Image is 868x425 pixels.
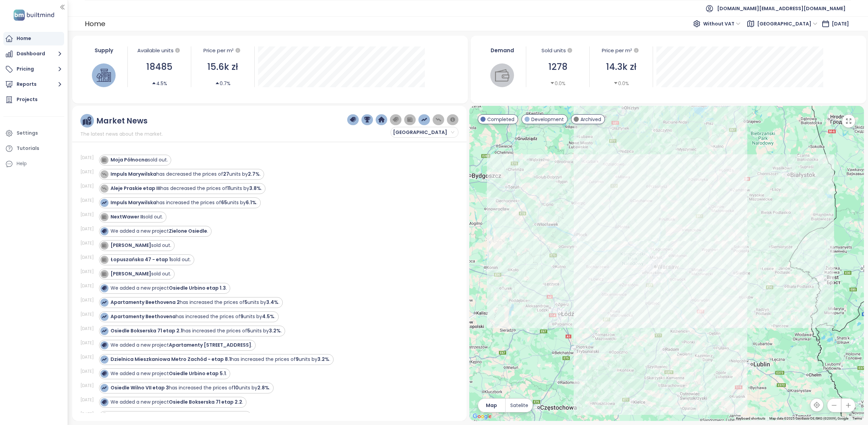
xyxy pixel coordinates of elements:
[550,81,555,85] span: caret-down
[17,159,27,168] div: Help
[96,117,147,125] div: Market News
[482,46,523,54] div: Demand
[769,417,848,420] span: Map data ©2025 GeoBasis-DE/BKG (©2009), Google
[3,32,64,45] a: Home
[111,185,160,192] strong: Aleje Praskie etap III
[111,213,143,220] strong: NextWawer II
[221,199,227,206] strong: 65
[421,117,427,123] img: price-increases.png
[102,214,106,219] img: icon
[717,0,846,17] span: [DOMAIN_NAME][EMAIL_ADDRESS][DOMAIN_NAME]
[111,156,168,163] div: sold out.
[111,285,227,292] div: We added a new project .
[80,383,97,389] div: [DATE]
[111,171,261,178] div: has decreased the prices of units by .
[102,271,106,276] img: icon
[80,254,97,260] div: [DATE]
[703,19,741,29] span: Without VAT
[613,80,629,87] div: 0.0%
[247,327,250,334] strong: 5
[102,385,106,390] img: icon
[227,185,231,192] strong: 11
[111,399,243,406] div: We added a new project .
[111,256,191,263] div: sold out.
[111,270,171,277] div: sold out.
[248,171,260,177] strong: 2.7%
[223,171,229,177] strong: 27
[80,397,97,403] div: [DATE]
[17,144,39,153] div: Tutorials
[17,129,38,137] div: Settings
[169,285,226,291] strong: Osiedle Urbino etap 1.3
[80,340,97,346] div: [DATE]
[80,269,97,275] div: [DATE]
[249,185,261,192] strong: 3.8%
[506,399,533,412] button: Satelite
[3,142,64,155] a: Tutorials
[131,46,188,55] div: Available units
[131,60,188,74] div: 18485
[111,356,330,363] div: has increased the prices of units by .
[111,156,148,163] strong: Moja Północna
[111,342,252,349] div: We added a new project .
[478,399,505,412] button: Map
[80,368,97,374] div: [DATE]
[80,226,97,232] div: [DATE]
[296,356,299,363] strong: 9
[832,20,849,27] span: [DATE]
[169,370,226,377] strong: Osiedle Urbino etap 5.1
[195,60,251,74] div: 15.6k zł
[435,117,441,123] img: price-decreases.png
[111,313,176,320] strong: Apartamenty Beethovena
[111,299,279,306] div: has increased the prices of units by .
[3,93,64,107] a: Projects
[736,416,765,421] button: Keyboard shortcuts
[487,116,514,123] span: Completed
[111,242,151,249] strong: [PERSON_NAME]
[111,242,171,249] div: sold out.
[530,60,586,74] div: 1278
[111,213,163,220] div: sold out.
[111,384,169,391] strong: Osiedle Wilno VII etap 3
[471,412,493,421] a: Open this area in Google Maps (opens a new window)
[80,212,97,218] div: [DATE]
[3,127,64,140] a: Settings
[111,228,208,235] div: We added a new project .
[450,117,456,123] img: information-circle.png
[393,127,454,137] span: Warszawa
[364,117,370,123] img: trophy-dark-blue.png
[102,371,106,376] img: icon
[3,62,64,76] button: Pricing
[269,327,281,334] strong: 3.2%
[102,229,106,233] img: icon
[234,384,239,391] strong: 10
[757,19,817,29] span: Warszawa
[102,200,106,205] img: icon
[102,243,106,248] img: icon
[111,370,227,377] div: We added a new project .
[495,68,509,82] img: wallet
[102,300,106,305] img: icon
[550,80,566,87] div: 0.0%
[152,81,156,85] span: caret-up
[102,357,106,362] img: icon
[593,46,649,55] div: Price per m²
[350,117,356,123] img: price-tag-dark-blue.png
[111,327,182,334] strong: Osiedle Bokserska 71 etap 2.1
[102,157,106,162] img: icon
[83,117,91,125] img: ruler
[80,169,97,175] div: [DATE]
[102,186,106,191] img: icon
[80,155,97,161] div: [DATE]
[80,130,163,138] span: The latest news about the market.
[80,297,97,303] div: [DATE]
[111,327,282,334] div: has increased the prices of units by .
[80,311,97,317] div: [DATE]
[257,384,269,391] strong: 2.8%
[215,81,220,85] span: caret-up
[111,185,262,192] div: has decreased the prices of units by .
[378,117,384,123] img: home-dark-blue.png
[111,171,156,177] strong: Impuls Marywilska
[407,117,413,123] img: wallet-dark-grey.png
[169,342,251,348] strong: Apartamenty [STREET_ADDRESS]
